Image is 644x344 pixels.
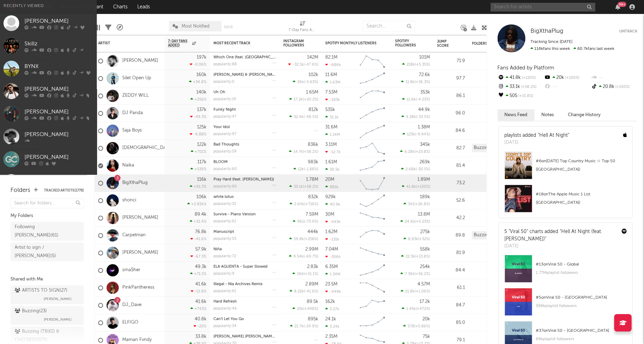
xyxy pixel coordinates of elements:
[536,335,627,343] div: 69k playlist followers
[10,222,84,241] a: Following [PERSON_NAME](61)
[197,55,206,60] div: 197k
[213,230,234,234] a: Manuscript
[197,142,206,147] div: 122k
[122,197,136,203] a: shonci
[497,82,544,91] div: 33.1k
[305,237,317,241] span: +258 %
[400,149,430,154] div: ( )
[213,178,276,181] div: Pray Hard (feat. Luke Combs)
[416,63,429,67] span: +5.35 %
[544,82,590,91] div: --
[44,315,72,324] span: [PERSON_NAME]
[213,125,276,129] div: Your Idol
[213,97,236,101] div: popularity: 19
[305,63,317,67] span: -47.6 %
[416,133,429,136] span: -9.94 %
[325,247,338,252] div: 7.04M
[190,254,206,259] div: -67.3 %
[504,228,616,243] div: 5 "Viral 50" charts added
[213,55,276,59] div: Which One (feat. Central Cee)
[499,288,632,321] a: #5onViral 50 - [GEOGRAPHIC_DATA]368kplaylist followers
[44,295,72,303] span: [PERSON_NAME]
[325,107,335,112] div: 535k
[325,177,334,182] div: 20M
[521,76,536,80] span: +120 %
[408,202,414,206] span: 341
[15,307,47,315] div: Buzzing ( 23 )
[187,202,206,206] div: +2.82k %
[304,150,317,154] span: +58.2 %
[297,220,304,224] span: 961
[24,85,93,94] div: [PERSON_NAME]
[530,40,572,44] span: Tracking Since: [DATE]
[305,115,317,119] span: -48.5 %
[117,17,123,38] div: A&R Pipeline
[308,73,318,77] div: 102k
[24,40,93,48] div: Skillz
[196,195,206,199] div: 106k
[536,293,627,302] div: # 5 on Viral 50 - [GEOGRAPHIC_DATA]
[406,115,416,119] span: 4.28k
[530,28,563,35] a: BigXthaPlug
[290,202,318,206] div: ( )
[325,185,338,189] div: 881k
[293,167,318,171] div: ( )
[213,335,290,338] a: [PERSON_NAME] [PERSON_NAME] - Remix
[213,73,276,77] div: Tabola Bale - Vnsky & Josia Sihaloho Mix
[15,286,67,295] div: ARTISTS TO SIGN ( 27 )
[530,28,563,34] span: BigXthaPlug
[405,80,415,84] span: 11.8k
[417,98,429,102] span: -4.23 %
[213,115,236,119] div: popularity: 47
[122,145,173,151] a: [DEMOGRAPHIC_DATA]
[325,90,337,95] div: 7.53M
[289,97,318,102] div: ( )
[437,162,465,170] div: 81.4
[308,107,318,112] div: 812k
[297,80,304,84] span: 26k
[325,125,337,129] div: 31.6M
[197,160,206,164] div: 117k
[405,167,416,171] span: 2.68k
[195,230,206,234] div: 76.8k
[499,185,632,218] a: #18onThe Apple Music 1 List ([GEOGRAPHIC_DATA])
[420,90,430,95] div: 353k
[308,142,318,147] div: 836k
[24,62,93,71] div: BYNX
[614,85,630,89] span: +100 %
[490,3,595,12] input: Search for artists
[213,160,276,164] div: BLOOM
[168,39,190,47] span: 7-Day Fans Added
[294,115,303,119] span: 32.4k
[307,230,318,234] div: 444k
[437,196,465,205] div: 52.6
[213,212,256,216] a: Survive - Piano Version
[408,237,418,241] span: 8.83k
[213,55,285,59] a: Which One (feat. [GEOGRAPHIC_DATA])
[213,265,268,269] a: ELA AGUENTA - Super Slowed
[497,109,534,121] button: News Feed
[294,185,303,189] span: 33.1k
[122,267,140,273] a: sma$her
[536,260,627,269] div: # 13 on Viral 50 - Global
[213,132,236,136] div: popularity: 97
[213,237,236,241] div: popularity: 53
[10,198,84,208] input: Search for folders...
[308,160,318,164] div: 983k
[24,153,93,162] div: [PERSON_NAME]
[213,212,276,216] div: Survive - Piano Version
[196,73,206,77] div: 160k
[15,223,64,240] div: Following [PERSON_NAME] ( 61 )
[306,90,318,95] div: 1.65M
[213,125,230,129] a: Your Idol
[357,87,388,105] svg: Chart title
[10,212,84,220] div: My Folders
[504,139,569,146] div: [DATE]
[418,107,430,112] div: 44.9k
[294,98,303,102] span: 17.2k
[403,202,430,206] div: ( )
[325,237,339,241] div: -131k
[325,150,341,154] div: -12.7k
[497,65,554,70] span: Fans Added by Platform
[105,17,111,38] div: Filters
